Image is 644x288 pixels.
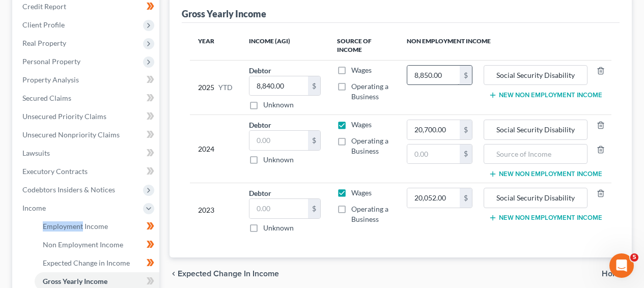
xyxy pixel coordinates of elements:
span: Wages [351,66,372,74]
span: Client Profile [22,20,65,29]
label: Unknown [263,100,294,110]
input: 0.00 [407,145,460,164]
a: Unsecured Priority Claims [14,107,159,126]
iframe: Intercom live chat [609,253,634,278]
div: $ [308,199,320,218]
span: Unsecured Priority Claims [22,112,106,121]
span: Personal Property [22,57,80,66]
div: 2024 [198,120,233,179]
span: Executory Contracts [22,167,88,176]
label: Debtor [249,188,271,198]
label: Debtor [249,120,271,130]
span: Income [22,204,46,212]
span: Property Analysis [22,75,79,84]
span: Codebtors Insiders & Notices [22,185,115,194]
span: Wages [351,188,372,197]
input: 0.00 [407,66,460,85]
input: 0.00 [407,188,460,208]
div: 2023 [198,188,233,233]
span: Wages [351,120,372,129]
th: Non Employment Income [399,31,611,61]
div: 2025 [198,65,233,110]
a: Non Employment Income [35,236,159,254]
input: 0.00 [407,120,460,139]
span: Employment Income [43,222,108,231]
div: $ [460,120,472,139]
input: Source of Income [489,188,582,208]
span: Operating a Business [351,82,388,101]
input: Source of Income [489,66,582,85]
span: Gross Yearly Income [43,277,107,285]
div: $ [460,188,472,208]
i: chevron_left [170,270,178,278]
div: $ [460,66,472,85]
span: 5 [630,253,638,262]
a: Executory Contracts [14,162,159,181]
a: Lawsuits [14,144,159,162]
button: New Non Employment Income [489,214,602,222]
input: Source of Income [489,145,582,164]
label: Debtor [249,65,271,76]
a: Unsecured Nonpriority Claims [14,126,159,144]
span: Operating a Business [351,205,388,223]
span: Expected Change in Income [178,270,279,278]
th: Income (AGI) [241,31,328,61]
a: Secured Claims [14,89,159,107]
input: 0.00 [249,131,307,150]
a: Employment Income [35,217,159,236]
div: $ [308,131,320,150]
label: Unknown [263,223,294,233]
button: chevron_left Expected Change in Income [170,270,279,278]
th: Source of Income [329,31,399,61]
span: Credit Report [22,2,66,11]
button: Home chevron_right [602,270,632,278]
input: 0.00 [249,76,307,96]
span: YTD [218,82,233,93]
span: Home [602,270,624,278]
span: Real Property [22,39,66,47]
span: Lawsuits [22,149,50,157]
a: Expected Change in Income [35,254,159,272]
a: Property Analysis [14,71,159,89]
span: Expected Change in Income [43,258,130,267]
div: $ [460,145,472,164]
span: Secured Claims [22,94,71,102]
button: New Non Employment Income [489,170,602,178]
span: Operating a Business [351,136,388,155]
span: Unsecured Nonpriority Claims [22,130,120,139]
button: New Non Employment Income [489,91,602,99]
div: $ [308,76,320,96]
th: Year [190,31,241,61]
div: Gross Yearly Income [182,8,266,20]
label: Unknown [263,155,294,165]
input: 0.00 [249,199,307,218]
span: Non Employment Income [43,240,123,249]
input: Source of Income [489,120,582,139]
